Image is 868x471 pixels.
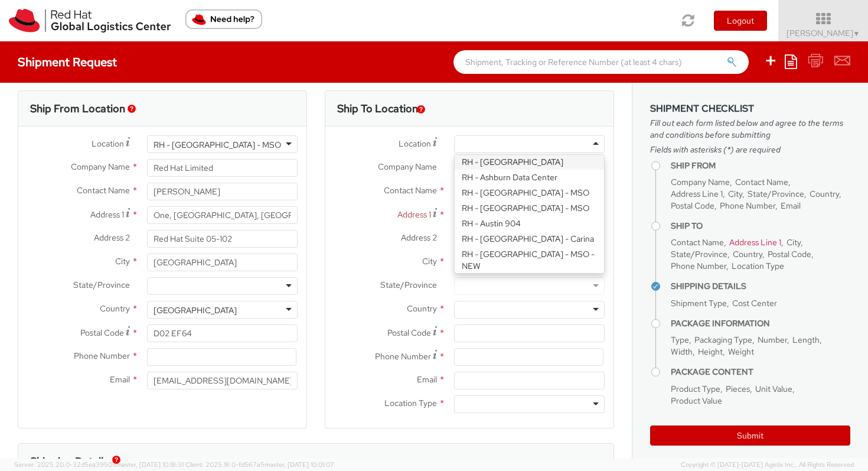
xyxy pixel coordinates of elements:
[94,232,130,243] span: Address 2
[380,280,437,290] span: State/Province
[650,103,850,114] h3: Shipment Checklist
[671,368,850,376] h4: Package Content
[116,460,184,469] span: master, [DATE] 10:18:31
[154,304,237,316] div: [GEOGRAPHIC_DATA]
[115,256,130,267] span: City
[726,384,750,394] span: Pieces
[671,395,722,406] span: Product Value
[80,327,124,338] span: Postal Code
[74,350,130,361] span: Phone Number
[650,117,850,141] span: Fill out each form listed below and agree to the terms and conditions before submitting
[401,232,437,243] span: Address 2
[732,261,784,271] span: Location Type
[650,425,850,446] button: Submit
[732,298,777,308] span: Cost Center
[733,249,762,259] span: Country
[30,103,125,115] h3: Ship From Location
[30,456,108,467] h3: Shipping Details
[375,351,431,362] span: Phone Number
[694,334,752,345] span: Packaging Type
[18,56,117,69] h4: Shipment Request
[92,138,124,149] span: Location
[100,303,130,314] span: Country
[787,28,860,38] span: [PERSON_NAME]
[671,177,730,187] span: Company Name
[384,398,437,408] span: Location Type
[671,200,714,211] span: Postal Code
[90,209,124,220] span: Address 1
[853,29,860,38] span: ▼
[453,50,749,74] input: Shipment, Tracking or Reference Number (at least 4 chars)
[650,144,850,155] span: Fields with asterisks (*) are required
[417,374,437,385] span: Email
[671,222,850,230] h4: Ship To
[671,384,720,394] span: Product Type
[71,161,130,172] span: Company Name
[698,346,723,357] span: Height
[729,237,781,248] span: Address Line 1
[671,282,850,291] h4: Shipping Details
[422,256,437,267] span: City
[378,161,437,172] span: Company Name
[781,200,801,211] span: Email
[671,334,689,345] span: Type
[758,334,787,345] span: Number
[455,170,604,185] div: RH - Ashburn Data Center
[728,346,754,357] span: Weight
[671,161,850,170] h4: Ship From
[748,189,804,199] span: State/Province
[720,200,775,211] span: Phone Number
[810,189,839,199] span: Country
[455,231,604,246] div: RH - [GEOGRAPHIC_DATA] - Carina
[9,9,171,33] img: rh-logistics-00dfa346123c4ec078e1.svg
[671,261,726,271] span: Phone Number
[455,246,604,274] div: RH - [GEOGRAPHIC_DATA] - MSO - NEW
[397,209,431,220] span: Address 1
[110,374,130,385] span: Email
[455,200,604,216] div: RH - [GEOGRAPHIC_DATA] - MSO
[337,103,418,115] h3: Ship To Location
[714,11,767,31] button: Logout
[671,319,850,328] h4: Package Information
[681,460,854,470] span: Copyright © [DATE]-[DATE] Agistix Inc., All Rights Reserved
[455,216,604,231] div: RH - Austin 904
[728,189,742,199] span: City
[14,460,184,469] span: Server: 2025.20.0-32d5ea39505
[387,327,431,338] span: Postal Code
[73,280,130,290] span: State/Province
[671,346,693,357] span: Width
[399,138,431,149] span: Location
[265,460,334,469] span: master, [DATE] 10:01:07
[792,334,820,345] span: Length
[455,185,604,200] div: RH - [GEOGRAPHIC_DATA] - MSO
[407,303,437,314] span: Country
[755,384,792,394] span: Unit Value
[384,185,437,196] span: Contact Name
[154,139,281,151] div: RH - [GEOGRAPHIC_DATA] - MSO
[671,189,723,199] span: Address Line 1
[671,237,724,248] span: Contact Name
[185,9,262,29] button: Need help?
[768,249,811,259] span: Postal Code
[185,460,334,469] span: Client: 2025.18.0-fd567a5
[735,177,788,187] span: Contact Name
[787,237,801,248] span: City
[671,249,727,259] span: State/Province
[455,154,604,170] div: RH - [GEOGRAPHIC_DATA]
[77,185,130,196] span: Contact Name
[671,298,727,308] span: Shipment Type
